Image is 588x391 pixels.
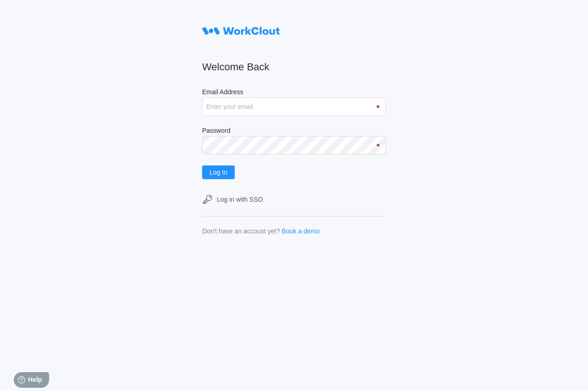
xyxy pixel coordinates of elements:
button: Log In [202,165,235,179]
label: Email Address [202,88,386,97]
span: Log In [209,169,227,176]
label: Password [202,127,386,136]
div: Don't have an account yet? [202,227,280,235]
input: Enter your email [202,97,386,116]
div: Log in with SSO [217,196,263,203]
a: Log in with SSO [202,194,386,205]
a: Book a demo [282,227,320,235]
h2: Welcome Back [202,61,386,74]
